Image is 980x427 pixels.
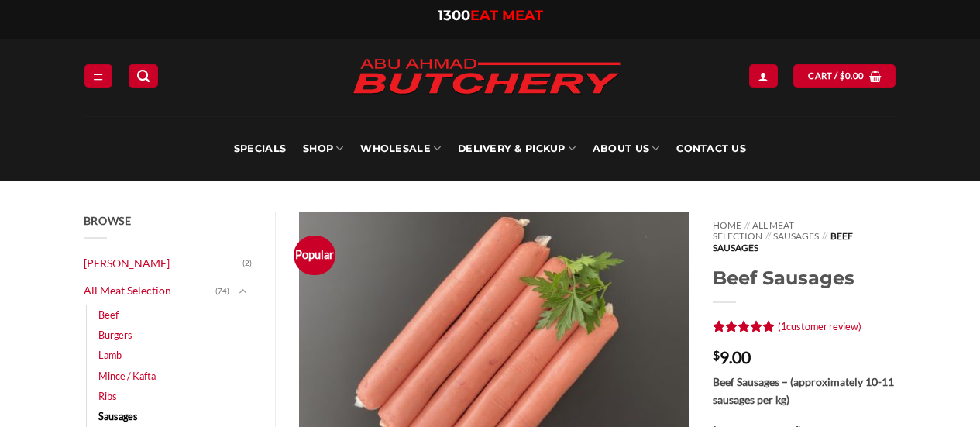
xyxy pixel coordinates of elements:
[713,266,896,290] h1: Beef Sausages
[98,325,132,345] a: Burgers
[713,375,894,406] strong: Beef Sausages – (approximately 10-11 sausages per kg)
[234,116,286,181] a: Specials
[303,116,343,181] a: SHOP
[744,219,750,231] span: //
[84,214,132,227] span: Browse
[84,277,216,305] a: All Meat Selection
[593,116,659,181] a: About Us
[793,64,896,87] a: View cart
[713,219,741,231] a: Home
[822,230,827,242] span: //
[781,320,786,332] span: 1
[749,64,777,87] a: Login
[129,64,158,87] a: Search
[98,406,138,426] a: Sausages
[233,283,252,300] button: Toggle
[773,230,819,242] a: Sausages
[840,71,865,81] bdi: 0.00
[840,69,845,83] span: $
[438,7,470,24] span: 1300
[713,230,852,253] span: Beef Sausages
[339,48,634,107] img: Abu Ahmad Butchery
[778,320,861,332] a: (1customer review)
[98,386,117,406] a: Ribs
[470,7,543,24] span: EAT MEAT
[713,219,794,242] a: All Meat Selection
[713,347,751,367] bdi: 9.00
[713,320,775,335] div: Rated 5 out of 5
[713,320,720,339] span: 1
[98,305,119,325] a: Beef
[242,252,252,275] span: (2)
[98,345,122,365] a: Lamb
[765,230,771,242] span: //
[360,116,441,181] a: Wholesale
[713,320,775,339] span: Rated out of 5 based on customer rating
[676,116,746,181] a: Contact Us
[84,250,243,277] a: [PERSON_NAME]
[458,116,576,181] a: Delivery & Pickup
[84,64,112,87] a: Menu
[713,349,720,361] span: $
[808,69,864,83] span: Cart /
[98,366,156,386] a: Mince / Kafta
[215,280,229,303] span: (74)
[438,7,543,24] a: 1300EAT MEAT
